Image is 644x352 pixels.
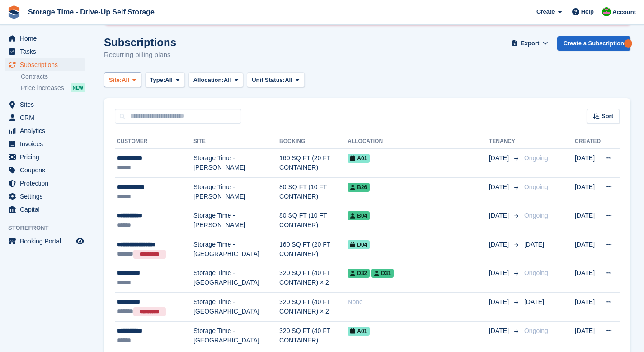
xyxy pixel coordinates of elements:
[104,72,141,87] button: Site: All
[279,177,348,206] td: 80 SQ FT (10 FT CONTAINER)
[193,76,224,85] span: Allocation:
[20,190,74,203] span: Settings
[489,326,511,336] span: [DATE]
[536,7,555,16] span: Create
[5,190,85,203] a: menu
[575,134,601,149] th: Created
[575,264,601,293] td: [DATE]
[5,164,85,176] a: menu
[5,45,85,58] a: menu
[188,72,244,87] button: Allocation: All
[371,269,394,278] span: D31
[7,5,21,19] img: stora-icon-8386f47178a22dfd0bd8f6a31ec36ba5ce8667c1dd55bd0f319d3a0aa187defe.svg
[122,76,129,85] span: All
[20,111,74,124] span: CRM
[575,235,601,264] td: [DATE]
[21,84,64,92] span: Price increases
[612,8,636,17] span: Account
[20,138,74,150] span: Invoices
[5,235,85,247] a: menu
[279,293,348,322] td: 320 SQ FT (40 FT CONTAINER) × 2
[193,134,279,149] th: Site
[21,72,85,81] a: Contracts
[348,269,370,278] span: D32
[150,76,165,85] span: Type:
[20,164,74,176] span: Coupons
[104,50,176,60] p: Recurring billing plans
[524,269,548,276] span: Ongoing
[5,177,85,190] a: menu
[75,236,85,247] a: Preview store
[8,224,90,233] span: Storefront
[5,151,85,163] a: menu
[489,134,521,149] th: Tenancy
[489,297,511,307] span: [DATE]
[20,98,74,111] span: Sites
[510,36,550,51] button: Export
[247,72,304,87] button: Unit Status: All
[279,235,348,264] td: 160 SQ FT (20 FT CONTAINER)
[5,111,85,124] a: menu
[348,297,489,307] div: None
[348,240,370,249] span: D04
[524,241,544,248] span: [DATE]
[279,321,348,350] td: 320 SQ FT (40 FT CONTAINER)
[20,151,74,163] span: Pricing
[193,177,279,206] td: Storage Time - [PERSON_NAME]
[24,5,158,19] a: Storage Time - Drive-Up Self Storage
[5,58,85,71] a: menu
[285,76,292,85] span: All
[224,76,231,85] span: All
[252,76,285,85] span: Unit Status:
[348,327,370,336] span: A01
[5,98,85,111] a: menu
[489,268,511,278] span: [DATE]
[20,32,74,45] span: Home
[5,32,85,45] a: menu
[575,321,601,350] td: [DATE]
[20,177,74,190] span: Protection
[489,240,511,249] span: [DATE]
[5,124,85,137] a: menu
[575,206,601,235] td: [DATE]
[624,39,632,48] div: Tooltip anchor
[279,149,348,178] td: 160 SQ FT (20 FT CONTAINER)
[489,182,511,192] span: [DATE]
[524,154,548,162] span: Ongoing
[348,154,370,163] span: A01
[145,72,185,87] button: Type: All
[193,149,279,178] td: Storage Time - [PERSON_NAME]
[602,112,613,121] span: Sort
[489,153,511,163] span: [DATE]
[20,45,74,58] span: Tasks
[279,134,348,149] th: Booking
[193,206,279,235] td: Storage Time - [PERSON_NAME]
[109,76,122,85] span: Site:
[524,298,544,305] span: [DATE]
[104,36,176,48] h1: Subscriptions
[581,7,594,16] span: Help
[165,76,173,85] span: All
[348,211,370,220] span: B04
[20,58,74,71] span: Subscriptions
[20,235,74,247] span: Booking Portal
[524,212,548,219] span: Ongoing
[489,211,511,220] span: [DATE]
[521,39,539,48] span: Export
[193,264,279,293] td: Storage Time - [GEOGRAPHIC_DATA]
[524,183,548,190] span: Ongoing
[115,134,193,149] th: Customer
[21,83,85,93] a: Price increases NEW
[193,321,279,350] td: Storage Time - [GEOGRAPHIC_DATA]
[5,203,85,216] a: menu
[279,264,348,293] td: 320 SQ FT (40 FT CONTAINER) × 2
[575,149,601,178] td: [DATE]
[71,83,85,92] div: NEW
[20,203,74,216] span: Capital
[5,138,85,150] a: menu
[524,327,548,334] span: Ongoing
[193,235,279,264] td: Storage Time - [GEOGRAPHIC_DATA]
[20,124,74,137] span: Analytics
[193,293,279,322] td: Storage Time - [GEOGRAPHIC_DATA]
[557,36,630,51] a: Create a Subscription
